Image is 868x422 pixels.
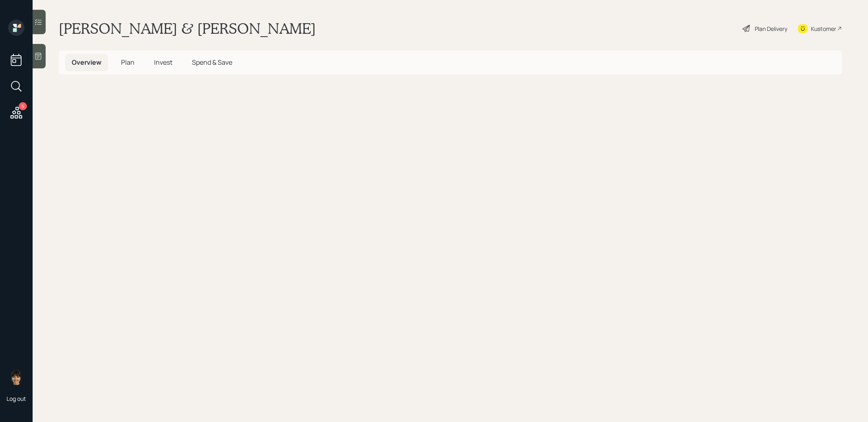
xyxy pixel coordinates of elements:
[811,24,836,33] div: Kustomer
[755,24,787,33] div: Plan Delivery
[72,58,101,67] span: Overview
[8,369,24,385] img: treva-nostdahl-headshot.png
[7,395,26,402] div: Log out
[121,58,134,67] span: Plan
[154,58,172,67] span: Invest
[59,20,316,37] h1: [PERSON_NAME] & [PERSON_NAME]
[19,102,27,110] div: 5
[192,58,232,67] span: Spend & Save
